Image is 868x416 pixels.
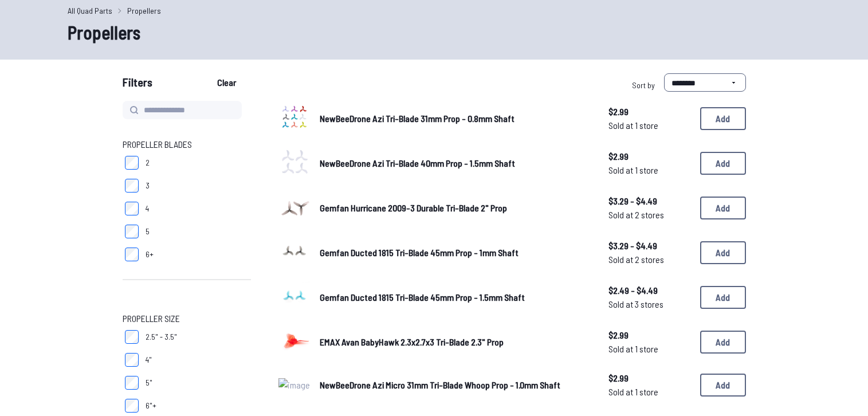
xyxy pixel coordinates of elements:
[125,376,139,390] input: 5"
[125,353,139,367] input: 4"
[608,150,691,163] span: $2.99
[125,156,139,170] input: 2
[700,286,746,309] button: Add
[608,385,691,399] span: Sold at 1 store
[320,335,590,349] a: EMAX Avan BabyHawk 2.3x2.7x3 Tri-Blade 2.3" Prop
[278,324,311,360] a: image
[320,379,560,390] span: NewBeeDrone Azi Micro 31mm Tri-Blade Whoop Prop - 1.0mm Shaft
[608,208,691,222] span: Sold at 2 stores
[700,374,746,397] button: Add
[700,331,746,354] button: Add
[207,73,246,92] button: Clear
[700,197,746,219] button: Add
[608,328,691,342] span: $2.99
[68,5,112,17] a: All Quad Parts
[146,157,150,168] span: 2
[146,180,150,191] span: 3
[608,239,691,253] span: $3.29 - $4.49
[146,203,149,214] span: 4
[278,235,311,270] a: image
[146,400,156,411] span: 6"+
[278,280,311,312] img: image
[127,5,161,17] a: Propellers
[125,225,139,238] input: 5
[68,18,801,46] h1: Propellers
[700,152,746,175] button: Add
[278,324,311,356] img: image
[123,312,180,325] span: Propeller Size
[146,331,177,343] span: 2.5" - 3.5"
[608,284,691,297] span: $2.49 - $4.49
[146,249,154,260] span: 6+
[278,101,311,133] img: image
[664,73,746,92] select: Sort by
[320,156,590,170] a: NewBeeDrone Azi Tri-Blade 40mm Prop - 1.5mm Shaft
[320,247,519,258] span: Gemfan Ducted 1815 Tri-Blade 45mm Prop - 1mm Shaft
[320,291,590,304] a: Gemfan Ducted 1815 Tri-Blade 45mm Prop - 1.5mm Shaft
[320,292,525,303] span: Gemfan Ducted 1815 Tri-Blade 45mm Prop - 1.5mm Shaft
[278,280,311,315] a: image
[278,146,311,178] img: image
[125,399,139,413] input: 6"+
[320,336,504,347] span: EMAX Avan BabyHawk 2.3x2.7x3 Tri-Blade 2.3" Prop
[608,163,691,177] span: Sold at 1 store
[320,202,507,213] span: Gemfan Hurricane 2009-3 Durable Tri-Blade 2" Prop
[320,201,590,215] a: Gemfan Hurricane 2009-3 Durable Tri-Blade 2" Prop
[125,179,139,193] input: 3
[278,235,311,267] img: image
[320,378,590,392] a: NewBeeDrone Azi Micro 31mm Tri-Blade Whoop Prop - 1.0mm Shaft
[608,342,691,356] span: Sold at 1 store
[700,241,746,264] button: Add
[278,190,311,226] a: image
[608,297,691,311] span: Sold at 3 stores
[700,107,746,130] button: Add
[608,194,691,208] span: $3.29 - $4.49
[125,202,139,215] input: 4
[125,248,139,261] input: 6+
[146,354,152,366] span: 4"
[320,112,590,125] a: NewBeeDrone Azi Tri-Blade 31mm Prop - 0.8mm Shaft
[608,105,691,119] span: $2.99
[278,190,311,222] img: image
[123,138,192,151] span: Propeller Blades
[278,369,311,401] a: image
[146,226,150,237] span: 5
[608,371,691,385] span: $2.99
[278,146,311,181] a: image
[632,80,655,90] span: Sort by
[320,158,515,168] span: NewBeeDrone Azi Tri-Blade 40mm Prop - 1.5mm Shaft
[146,377,152,388] span: 5"
[123,73,152,96] span: Filters
[608,253,691,266] span: Sold at 2 stores
[608,119,691,132] span: Sold at 1 store
[320,113,514,124] span: NewBeeDrone Azi Tri-Blade 31mm Prop - 0.8mm Shaft
[125,330,139,344] input: 2.5" - 3.5"
[278,101,311,136] a: image
[278,378,310,392] img: image
[320,246,590,260] a: Gemfan Ducted 1815 Tri-Blade 45mm Prop - 1mm Shaft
